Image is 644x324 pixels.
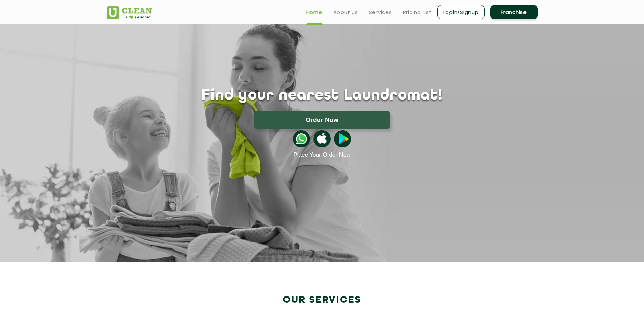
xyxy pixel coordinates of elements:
button: Order Now [254,111,390,129]
h1: Find your nearest Laundromat! [102,87,543,104]
a: Pricing List [403,8,432,16]
a: Place Your Order Now [293,151,350,158]
a: Services [369,8,392,16]
a: Franchise [490,5,538,19]
a: About us [333,8,358,16]
img: playstoreicon.png [334,130,351,147]
img: apple-icon.png [313,130,330,147]
a: Home [306,8,323,16]
h2: Our Services [107,294,538,306]
a: Login/Signup [437,5,485,19]
img: whatsappicon.png [293,130,310,147]
img: UClean Laundry and Dry Cleaning [107,6,152,19]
